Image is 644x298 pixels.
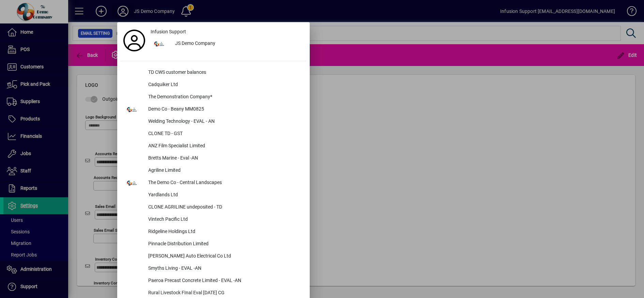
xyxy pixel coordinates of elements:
[148,26,306,38] a: Infusion Support
[143,91,306,103] div: The Demonstration Company*
[143,128,306,140] div: CLONE TD - GST
[143,103,306,116] div: Demo Co - Beany MM0825
[7,48,535,54] p: Example email content.
[121,116,306,128] button: Welding Technology - EVAL - AN
[143,250,306,263] div: [PERSON_NAME] Auto Electrical Co Ltd
[121,140,306,152] button: ANZ Film Specialist Limited
[143,140,306,152] div: ANZ Film Specialist Limited
[7,7,47,29] img: contain
[143,275,306,287] div: Paeroa Precast Concrete Limited - EVAL -AN
[143,165,306,177] div: Agriline Limited
[143,214,306,226] div: Vintech Pacific Ltd
[121,238,306,250] button: Pinnacle Distribution Limited
[121,214,306,226] button: Vintech Pacific Ltd
[121,103,306,116] button: Demo Co - Beany MM0825
[121,189,306,201] button: Yardlands Ltd
[121,201,306,214] button: CLONE AGRILINE undeposited - TD
[151,28,186,35] span: Infusion Support
[121,263,306,275] button: Smyths Living - EVAL -AN
[143,116,306,128] div: Welding Technology - EVAL - AN
[121,79,306,91] button: Cadquiker Ltd
[143,201,306,214] div: CLONE AGRILINE undeposited - TD
[143,226,306,238] div: Ridgeline Holdings Ltd
[121,165,306,177] button: Agriline Limited
[143,263,306,275] div: Smyths Living - EVAL -AN
[121,250,306,263] button: [PERSON_NAME] Auto Electrical Co Ltd
[143,79,306,91] div: Cadquiker Ltd
[121,177,306,189] button: The Demo Co - Central Landscapes
[121,128,306,140] button: CLONE TD - GST
[121,34,148,47] a: Profile
[121,226,306,238] button: Ridgeline Holdings Ltd
[121,275,306,287] button: Paeroa Precast Concrete Limited - EVAL -AN
[121,91,306,103] button: The Demonstration Company*
[143,67,306,79] div: TD CWS customer balances
[121,67,306,79] button: TD CWS customer balances
[143,177,306,189] div: The Demo Co - Central Landscapes
[121,152,306,165] button: Bretts Marine - Eval -AN
[170,38,306,50] div: JS Demo Company
[143,238,306,250] div: Pinnacle Distribution Limited
[143,152,306,165] div: Bretts Marine - Eval -AN
[148,38,306,50] button: JS Demo Company
[143,189,306,201] div: Yardlands Ltd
